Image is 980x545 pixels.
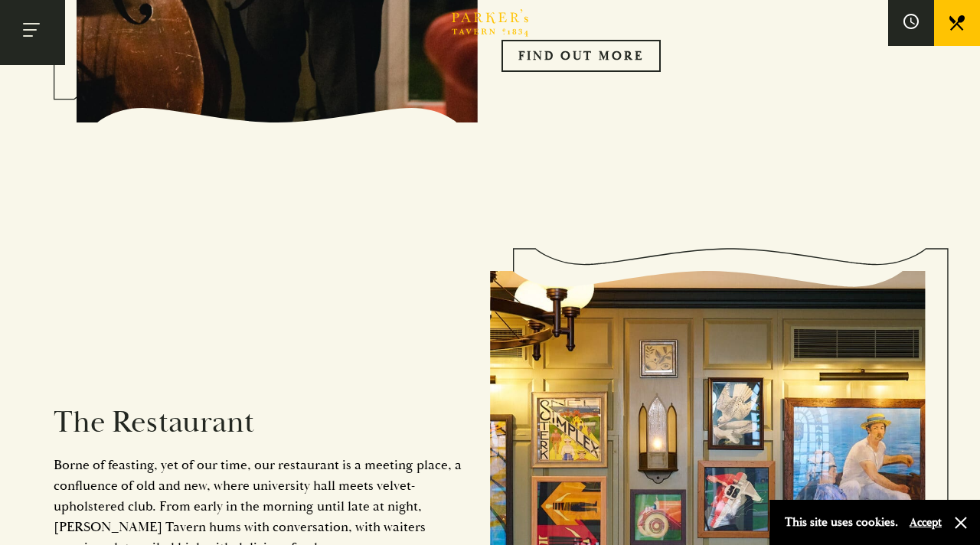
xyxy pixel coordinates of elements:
[54,404,467,441] h2: The Restaurant
[953,515,969,530] button: Close and accept
[785,511,898,534] p: This site uses cookies.
[910,515,942,530] button: Accept
[501,40,661,72] a: Find Out More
